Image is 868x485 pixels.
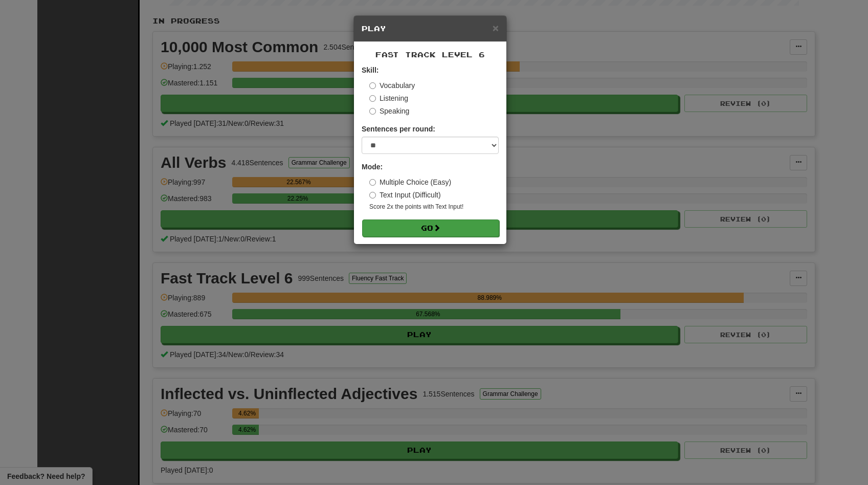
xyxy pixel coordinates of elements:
strong: Mode: [362,163,383,171]
span: Fast Track Level 6 [375,50,485,59]
label: Text Input (Difficult) [369,190,441,200]
small: Score 2x the points with Text Input ! [369,203,499,211]
input: Speaking [369,108,376,115]
label: Vocabulary [369,80,415,91]
input: Text Input (Difficult) [369,192,376,199]
label: Sentences per round: [362,124,435,134]
label: Listening [369,93,408,103]
input: Vocabulary [369,82,376,89]
h5: Play [362,24,499,34]
button: Close [493,23,499,33]
label: Multiple Choice (Easy) [369,177,451,187]
span: × [493,22,499,34]
button: Go [362,219,499,237]
input: Listening [369,95,376,102]
input: Multiple Choice (Easy) [369,179,376,186]
strong: Skill: [362,66,379,74]
label: Speaking [369,106,409,116]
